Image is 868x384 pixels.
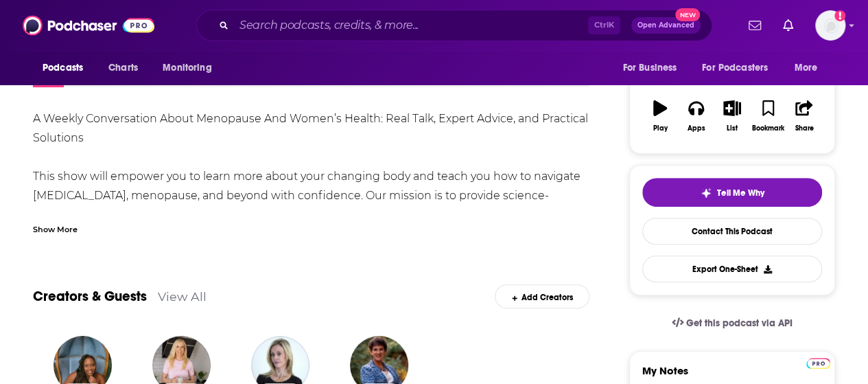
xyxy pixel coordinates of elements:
[234,14,588,36] input: Search podcasts, credits, & more...
[653,124,668,133] div: Play
[43,58,83,78] span: Podcasts
[701,188,712,199] img: tell me why sparkle
[714,91,750,141] button: List
[806,356,830,369] a: Pro website
[675,8,700,21] span: New
[815,10,845,41] span: Logged in as mtraynor
[642,218,822,245] a: Contact This Podcast
[795,58,818,78] span: More
[99,55,146,81] a: Charts
[158,289,207,304] a: View All
[834,10,845,21] svg: Add a profile image
[686,317,793,329] span: Get this podcast via API
[163,58,211,78] span: Monitoring
[750,91,786,141] button: Bookmark
[642,178,822,207] button: tell me why sparkleTell Me Why
[752,124,784,133] div: Bookmark
[777,14,799,37] a: Show notifications dropdown
[642,91,678,141] button: Play
[153,55,229,81] button: open menu
[815,10,845,41] button: Show profile menu
[717,188,764,199] span: Tell Me Why
[661,306,804,340] a: Get this podcast via API
[637,22,694,29] span: Open Advanced
[588,16,620,34] span: Ctrl K
[613,55,694,81] button: open menu
[678,91,714,141] button: Apps
[702,58,768,78] span: For Podcasters
[693,55,788,81] button: open menu
[815,10,845,41] img: User Profile
[743,14,766,37] a: Show notifications dropdown
[23,12,154,38] img: Podchaser - Follow, Share and Rate Podcasts
[642,256,822,282] button: Export One-Sheet
[631,17,701,34] button: Open AdvancedNew
[795,124,813,133] div: Share
[785,55,835,81] button: open menu
[727,124,738,133] div: List
[806,358,830,369] img: Podchaser Pro
[622,58,677,78] span: For Business
[33,55,101,81] button: open menu
[196,10,712,41] div: Search podcasts, credits, & more...
[33,288,147,305] a: Creators & Guests
[108,58,138,78] span: Charts
[786,91,822,141] button: Share
[495,284,589,308] div: Add Creators
[688,124,705,133] div: Apps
